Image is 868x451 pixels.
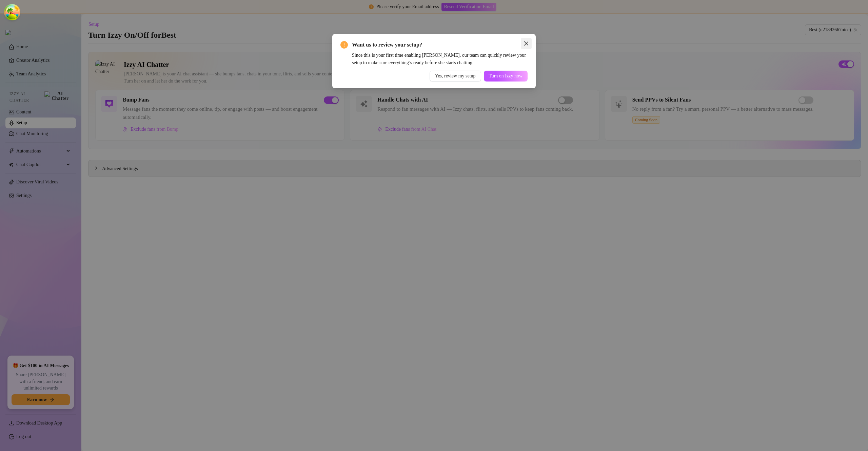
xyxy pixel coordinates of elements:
[5,5,19,19] button: Open Tanstack query devtools
[484,71,528,82] button: Turn on Izzy now
[340,41,348,49] span: exclamation-circle
[489,73,522,79] span: Turn on Izzy now
[430,71,481,82] button: Yes, review my setup
[524,41,529,46] span: close
[435,73,476,79] span: Yes, review my setup
[352,52,528,67] div: Since this is your first time enabling [PERSON_NAME], our team can quickly review your setup to m...
[521,38,532,49] button: Close
[521,41,532,46] span: Close
[352,41,528,49] span: Want us to review your setup?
